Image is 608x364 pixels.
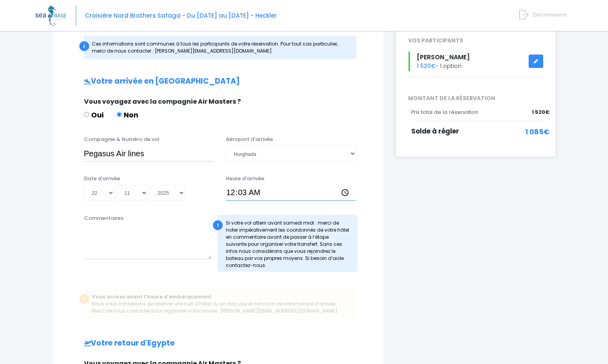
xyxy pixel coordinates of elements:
h2: Votre arrivée en [GEOGRAPHIC_DATA] [68,77,368,86]
div: i [79,41,89,51]
div: ! [213,220,223,230]
div: Ces informations sont communes à tous les participants de votre réservation. Pour tout cas partic... [84,36,356,59]
span: Vous voyagez avec la compagnie Air Masters ? [84,97,241,106]
div: Nous vous conseillons de réserver une nuit d’hôtel ou un day use en fonction de votre horaire d’a... [84,289,356,319]
label: Commentaires [84,214,123,222]
b: Vous arrivez avant l’heure d’embarquement [92,293,212,300]
div: Si votre vol atterri avant samedi midi : merci de noter impérativement les coordonnés de votre hô... [218,215,357,272]
label: Date d'arrivée [84,175,120,183]
span: Solde à régler [411,126,459,136]
span: Déconnexion [533,11,567,18]
h2: Votre retour d'Egypte [68,339,368,348]
div: - 1 option [402,51,550,71]
label: Aéroport d'arrivée [226,135,273,143]
div: VOS PARTICIPANTS [402,37,550,45]
input: Oui [84,112,89,117]
span: Prix total de la réservation [411,108,478,116]
label: Compagnie & Numéro de vol [84,135,159,143]
span: 1 085€ [525,126,549,137]
label: Non [117,110,138,120]
span: Croisière Nord Brothers Safaga - Du [DATE] au [DATE] - Heckler [85,11,277,20]
input: Non [117,112,122,117]
label: Heure d'arrivée [226,175,264,183]
span: 1 520€ [417,62,436,70]
span: 1 520€ [532,108,549,116]
div: i [79,294,89,304]
span: MONTANT DE LA RÉSERVATION [402,94,550,102]
label: Oui [84,110,104,120]
span: [PERSON_NAME] [417,53,470,62]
